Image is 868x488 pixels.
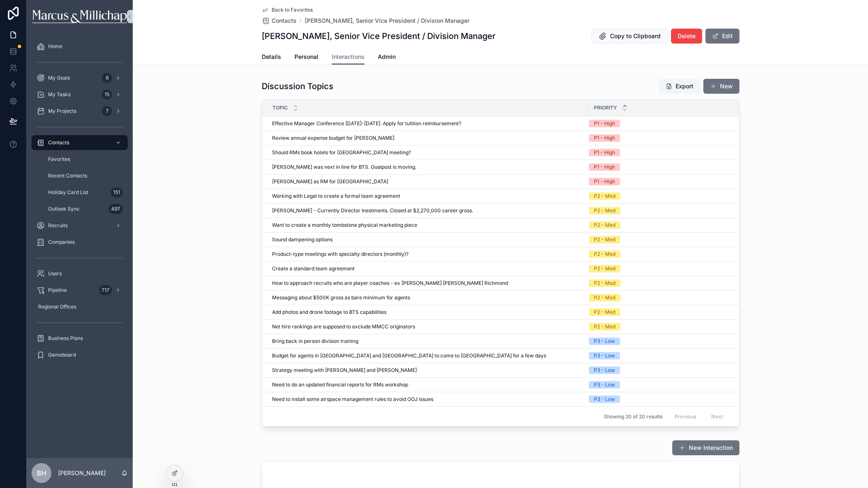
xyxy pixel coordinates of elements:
[48,43,62,50] span: Home
[48,287,67,294] span: Pipeline
[294,53,319,61] span: Personal
[589,250,729,258] a: P2 - Med
[594,323,615,330] div: P2 - Med
[48,222,68,229] span: Recruits
[102,106,112,116] div: 7
[48,206,80,212] span: Outlook Sync
[589,120,729,127] a: P1 - High
[48,139,69,146] span: Contacts
[38,303,76,310] span: Regional Offices
[262,80,333,92] h1: Discussion Topics
[32,299,128,314] a: Regional Offices
[48,172,87,179] span: Recent Contacts
[41,168,128,183] a: Recent Contacts
[272,222,417,228] span: Want to create a monthly tombstone physical marketing piece
[262,30,496,42] h1: [PERSON_NAME], Senior Vice President / Division Manager
[272,178,584,185] a: [PERSON_NAME] as RM for [GEOGRAPHIC_DATA]
[272,104,288,111] span: Topic
[272,323,415,330] span: Net hire rankings are supposed to exclude MMCC originators
[594,134,615,142] div: P1 - High
[32,70,128,85] a: My Goals6
[37,468,46,478] span: BH
[48,335,83,342] span: Business Plans
[591,29,668,44] button: Copy to Clipboard
[272,323,584,330] a: Net hire rankings are supposed to exclude MMCC originators
[589,294,729,301] a: P2 - Med
[589,134,729,142] a: P1 - High
[32,235,128,250] a: Companies
[594,352,615,359] div: P3 - Low
[32,266,128,281] a: Users
[272,396,584,403] a: Need to install some airspace management rules to avoid OOJ issues
[589,367,729,374] a: P3 - Low
[589,308,729,316] a: P2 - Med
[589,381,729,388] a: P3 - Low
[272,309,584,316] a: Add photos and drone footage to BTS capabilities
[99,285,112,295] div: 717
[48,75,70,81] span: My Goals
[594,120,615,127] div: P1 - High
[272,164,584,170] a: [PERSON_NAME] was next in line for BTS. Goalpost is moving.
[589,265,729,272] a: P2 - Med
[305,17,469,25] span: [PERSON_NAME], Senior Vice President / Division Manager
[594,163,615,171] div: P1 - High
[659,79,700,94] button: Export
[48,352,76,358] span: Gameboard
[594,250,615,258] div: P2 - Med
[272,294,410,301] span: Messaging about $500K gross as bare minimum for agents
[610,32,661,40] span: Copy to Clipboard
[272,207,473,214] span: [PERSON_NAME] - Currently Director Inestments. Closed at $2,270,000 career gross.
[332,49,365,65] a: Interactions
[32,331,128,346] a: Business Plans
[589,163,729,171] a: P1 - High
[272,338,584,345] a: Bring back in person division training
[111,187,123,197] div: 151
[594,104,617,111] span: Priority
[594,396,615,403] div: P3 - Low
[594,337,615,345] div: P3 - Low
[594,279,615,287] div: P2 - Med
[594,221,615,229] div: P2 - Med
[594,236,615,243] div: P2 - Med
[589,207,729,214] a: P2 - Med
[41,202,128,216] a: Outlook Sync497
[102,90,112,100] div: 15
[48,91,71,98] span: My Tasks
[272,120,461,127] span: Effective Manager Conference [DATE]-[DATE]. Apply for tutition reimbursement?
[32,135,128,150] a: Contacts
[272,352,546,359] span: Budget for agents in [GEOGRAPHIC_DATA] and [GEOGRAPHIC_DATA] to come to [GEOGRAPHIC_DATA] for a f...
[32,39,128,54] a: Home
[594,308,615,316] div: P2 - Med
[48,156,70,163] span: Favorites
[272,120,584,127] a: Effective Manager Conference [DATE]-[DATE]. Apply for tutition reimbursement?
[272,265,355,272] span: Create a standard team agreement
[48,108,76,114] span: My Projects
[589,192,729,200] a: P2 - Med
[272,17,297,25] span: Contacts
[272,178,388,185] span: [PERSON_NAME] as RM for [GEOGRAPHIC_DATA]
[272,135,584,141] a: Review annual expense budget for [PERSON_NAME]
[272,207,584,214] a: [PERSON_NAME] - Currently Director Inestments. Closed at $2,270,000 career gross.
[378,53,396,61] span: Admin
[594,294,615,301] div: P2 - Med
[272,381,408,388] span: Need to do an updated financial reports for RMs workshop
[671,29,702,44] button: Delete
[262,7,313,13] a: Back to Favorites
[32,10,126,23] img: App logo
[32,87,128,102] a: My Tasks15
[672,440,739,455] a: New Interaction
[589,279,729,287] a: P2 - Med
[594,192,615,200] div: P2 - Med
[332,53,365,61] span: Interactions
[594,381,615,388] div: P3 - Low
[594,178,615,185] div: P1 - High
[678,32,695,40] span: Delete
[48,239,75,245] span: Companies
[272,280,584,286] a: How to approach recruits who are player coaches - ex [PERSON_NAME] [PERSON_NAME] Richmond
[703,79,739,94] button: New
[272,236,333,243] span: Sound dampening options
[705,29,739,44] button: Edit
[272,193,400,199] span: Working with Legal to create a formal team agreement
[272,265,584,272] a: Create a standard team agreement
